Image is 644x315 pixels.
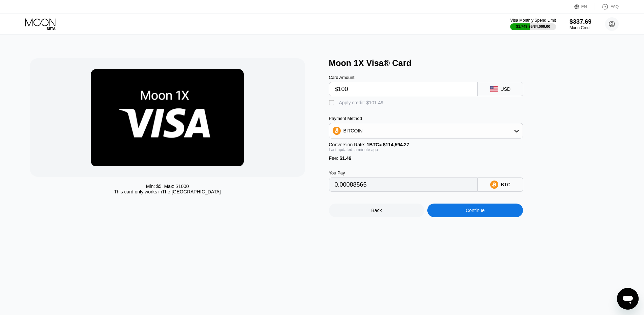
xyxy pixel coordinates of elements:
[114,189,221,194] div: This card only works in The [GEOGRAPHIC_DATA]
[510,18,556,23] div: Visa Monthly Spend Limit
[501,182,510,187] div: BTC
[570,18,592,25] div: $337.69
[329,142,523,147] div: Conversion Rate:
[617,288,639,310] iframe: Mesajlaşma penceresini başlatma düğmesi
[329,155,523,161] div: Fee :
[329,75,478,80] div: Card Amount
[581,4,587,9] div: EN
[329,147,523,152] div: Last updated: a minute ago
[570,25,592,30] div: Moon Credit
[466,208,484,213] div: Continue
[339,100,384,105] div: Apply credit: $101.49
[329,170,478,175] div: You Pay
[516,24,550,28] div: $1,749.95 / $4,000.00
[611,4,619,9] div: FAQ
[501,86,511,92] div: USD
[329,124,523,138] div: BITCOIN
[427,204,523,217] div: Continue
[574,3,595,10] div: EN
[329,58,621,68] div: Moon 1X Visa® Card
[329,204,425,217] div: Back
[146,184,189,189] div: Min: $ 5 , Max: $ 1000
[570,18,592,30] div: $337.69Moon Credit
[329,116,523,121] div: Payment Method
[367,142,409,147] span: 1 BTC ≈ $114,594.27
[329,100,336,106] div: 
[510,18,556,30] div: Visa Monthly Spend Limit$1,749.95/$4,000.00
[343,128,363,133] div: BITCOIN
[335,82,472,96] input: $0.00
[371,208,382,213] div: Back
[595,3,619,10] div: FAQ
[339,155,351,161] span: $1.49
